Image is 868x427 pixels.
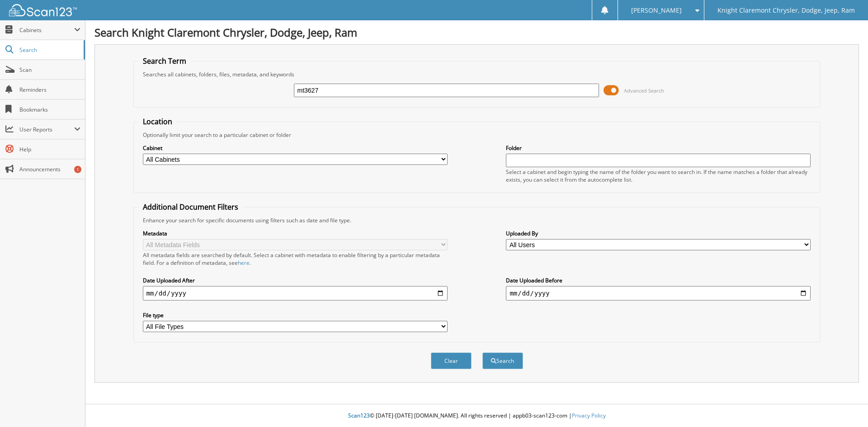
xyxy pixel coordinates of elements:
[624,87,664,94] span: Advanced Search
[506,168,811,183] div: Select a cabinet and begin typing the name of the folder you want to search in. If the name match...
[138,216,816,224] div: Enhance your search for specific documents using filters such as date and file type.
[19,46,79,54] span: Search
[94,25,859,40] h1: Search Knight Claremont Chrysler, Dodge, Jeep, Ram
[138,131,816,139] div: Optionally limit your search to a particular cabinet or folder
[19,26,74,34] span: Cabinets
[138,202,243,212] legend: Additional Document Filters
[348,412,370,419] span: Scan123
[19,86,80,94] span: Reminders
[9,4,77,16] img: scan123-logo-white.svg
[143,286,448,300] input: start
[717,8,855,13] span: Knight Claremont Chrysler, Dodge, Jeep, Ram
[482,352,523,369] button: Search
[138,56,191,66] legend: Search Term
[631,8,682,13] span: [PERSON_NAME]
[143,144,448,152] label: Cabinet
[138,70,816,78] div: Searches all cabinets, folders, files, metadata, and keywords
[431,352,472,369] button: Clear
[143,277,448,284] label: Date Uploaded After
[506,144,811,152] label: Folder
[19,106,80,113] span: Bookmarks
[238,259,250,267] a: here
[19,145,80,153] span: Help
[19,66,80,74] span: Scan
[506,277,811,284] label: Date Uploaded Before
[506,230,811,237] label: Uploaded By
[506,286,811,300] input: end
[138,117,177,127] legend: Location
[572,412,606,419] a: Privacy Policy
[19,165,80,173] span: Announcements
[74,166,81,173] div: 1
[85,405,868,427] div: © [DATE]-[DATE] [DOMAIN_NAME]. All rights reserved | appb03-scan123-com |
[19,126,74,133] span: User Reports
[143,311,448,319] label: File type
[143,230,448,237] label: Metadata
[143,251,448,267] div: All metadata fields are searched by default. Select a cabinet with metadata to enable filtering b...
